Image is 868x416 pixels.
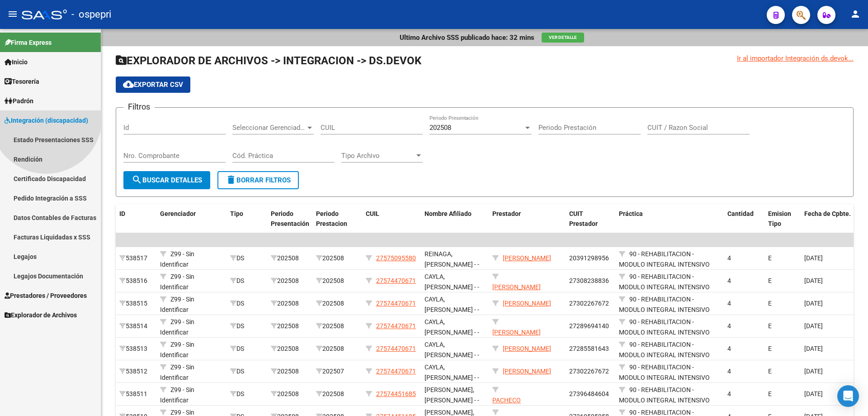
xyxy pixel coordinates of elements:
[226,204,267,234] datatable-header-cell: Tipo
[619,318,710,346] span: 90 - REHABILITACION - MODULO INTEGRAL INTENSIVO (SEMANAL)
[226,174,236,185] mat-icon: delete
[341,152,415,160] span: Tipo Archivo
[727,300,731,307] span: 4
[316,321,359,331] div: 202508
[804,210,851,217] span: Fecha de Cpbte.
[727,210,754,217] span: Cantidad
[619,363,710,392] span: 90 - REHABILITACION - MODULO INTEGRAL INTENSIVO (SEMANAL)
[312,204,362,234] datatable-header-cell: Periodo Prestacion
[764,204,801,234] datatable-header-cell: Emision Tipo
[569,368,609,375] span: 27302267672
[230,210,243,217] span: Tipo
[804,300,823,307] span: [DATE]
[569,254,609,262] span: 20391298956
[566,204,615,234] datatable-header-cell: CUIT Prestador
[376,277,416,284] span: 27574470671
[123,79,134,90] mat-icon: cloud_download
[837,385,859,407] div: Open Intercom Messenger
[619,273,710,301] span: 90 - REHABILITACION - MODULO INTEGRAL INTENSIVO (SEMANAL)
[569,345,609,352] span: 27285581643
[619,341,710,369] span: 90 - REHABILITACION - MODULO INTEGRAL INTENSIVO (SEMANAL)
[804,277,823,284] span: [DATE]
[271,366,309,377] div: 202508
[226,176,291,184] span: Borrar Filtros
[768,300,772,307] span: E
[366,210,379,217] span: CUIL
[230,344,264,354] div: DS
[376,345,416,352] span: 27574470671
[160,210,196,217] span: Gerenciador
[619,250,710,278] span: 90 - REHABILITACION - MODULO INTEGRAL INTENSIVO (SEMANAL)
[727,322,731,330] span: 4
[119,253,153,263] div: 538517
[492,210,521,217] span: Prestador
[160,363,194,381] span: Z99 - Sin Identificar
[160,341,194,359] span: Z99 - Sin Identificar
[71,5,111,24] span: - ospepri
[119,366,153,377] div: 538512
[132,174,142,185] mat-icon: search
[160,273,194,291] span: Z99 - Sin Identificar
[271,276,309,286] div: 202508
[619,210,643,217] span: Práctica
[119,344,153,354] div: 538513
[7,9,18,19] mat-icon: menu
[724,204,764,234] datatable-header-cell: Cantidad
[768,390,772,397] span: E
[160,318,194,336] span: Z99 - Sin Identificar
[116,54,421,67] span: EXPLORADOR DE ARCHIVOS -> INTEGRACION -> DS.DEVOK
[549,35,577,40] span: Ver Detalle
[768,254,772,262] span: E
[271,253,309,263] div: 202508
[119,389,153,399] div: 538511
[503,345,551,352] span: [PERSON_NAME]
[271,344,309,354] div: 202508
[503,300,551,307] span: [PERSON_NAME]
[232,124,306,132] span: Seleccionar Gerenciador
[5,77,39,86] span: Tesorería
[230,298,264,309] div: DS
[376,368,416,375] span: 27574470671
[801,204,864,234] datatable-header-cell: Fecha de Cpbte.
[400,33,534,43] p: Ultimo Archivo SSS publicado hace: 32 mins
[804,390,823,397] span: [DATE]
[804,368,823,375] span: [DATE]
[316,344,359,354] div: 202508
[376,254,416,262] span: 27575095580
[230,276,264,286] div: DS
[425,318,479,336] span: CAYLA, [PERSON_NAME] - -
[425,250,479,268] span: REINAGA, [PERSON_NAME] - -
[569,277,609,284] span: 27308238836
[727,345,731,352] span: 4
[271,210,309,228] span: Periodo Presentación
[768,368,772,375] span: E
[376,390,416,397] span: 27574451685
[569,210,598,228] span: CUIT Prestador
[569,322,609,330] span: 27289694140
[316,253,359,263] div: 202508
[429,124,451,132] span: 202508
[119,321,153,331] div: 538514
[271,389,309,399] div: 202508
[615,204,724,234] datatable-header-cell: Práctica
[123,81,183,89] span: Exportar CSV
[619,296,710,324] span: 90 - REHABILITACION - MODULO INTEGRAL INTENSIVO (SEMANAL)
[425,273,479,291] span: CAYLA, [PERSON_NAME] - -
[5,310,77,320] span: Explorador de Archivos
[727,277,731,284] span: 4
[271,321,309,331] div: 202508
[5,291,87,301] span: Prestadores / Proveedores
[569,300,609,307] span: 27302267672
[230,253,264,263] div: DS
[5,38,52,48] span: Firma Express
[160,250,194,268] span: Z99 - Sin Identificar
[230,389,264,399] div: DS
[619,386,710,414] span: 90 - REHABILITACION - MODULO INTEGRAL INTENSIVO (SEMANAL)
[230,366,264,377] div: DS
[425,296,479,313] span: CAYLA, [PERSON_NAME] - -
[569,390,609,397] span: 27396484604
[123,100,155,113] h3: Filtros
[804,345,823,352] span: [DATE]
[425,386,479,404] span: [PERSON_NAME], [PERSON_NAME] - -
[503,368,551,375] span: [PERSON_NAME]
